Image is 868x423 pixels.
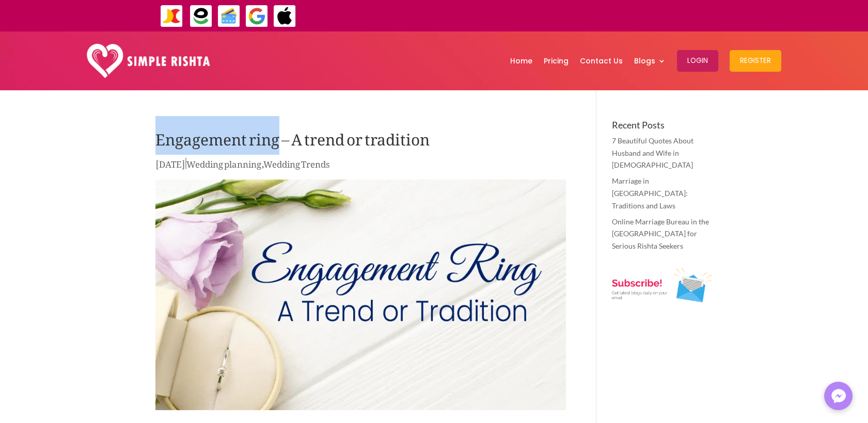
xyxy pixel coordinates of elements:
[730,34,781,88] a: Register
[217,5,241,28] img: Credit Cards
[828,386,849,406] img: Messenger
[612,176,688,210] a: Marriage in [GEOGRAPHIC_DATA]: Traditions and Laws
[612,136,693,170] a: 7 Beautiful Quotes About Husband and Wife in [DEMOGRAPHIC_DATA]
[634,34,666,88] a: Blogs
[273,5,296,28] img: ApplePay-icon
[263,151,330,173] a: Wedding Trends
[677,34,718,88] a: Login
[155,180,566,410] img: Engagement Ring A Trend or Tradition
[155,151,185,173] span: [DATE]
[155,120,566,156] h1: Engagement ring – A trend or tradition
[580,34,623,88] a: Contact Us
[730,50,781,72] button: Register
[612,217,709,251] a: Online Marriage Bureau in the [GEOGRAPHIC_DATA] for Serious Rishta Seekers
[245,5,269,28] img: GooglePay-icon
[544,34,569,88] a: Pricing
[160,5,183,28] img: JazzCash-icon
[155,156,566,176] p: | ,
[677,50,718,72] button: Login
[612,120,713,135] h4: Recent Posts
[510,34,532,88] a: Home
[190,5,213,28] img: EasyPaisa-icon
[186,151,261,173] a: Wedding planning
